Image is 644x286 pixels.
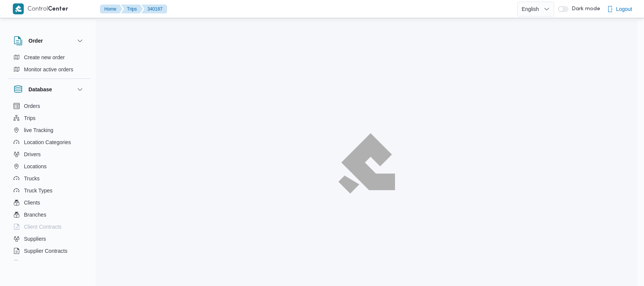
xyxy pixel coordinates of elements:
span: Orders [24,101,40,111]
button: Suppliers [11,233,88,245]
button: Monitor active orders [11,63,88,75]
button: live Tracking [11,124,88,136]
span: Locations [24,162,47,171]
span: Trucks [24,174,40,183]
button: Trucks [11,172,88,185]
button: Home [100,5,123,14]
button: Client Contracts [11,221,88,233]
button: Clients [11,197,88,209]
button: Truck Types [11,185,88,197]
h3: Database [29,85,52,94]
img: X8yXhbKr1z7QwAAAABJRU5ErkJggg== [13,3,24,14]
span: Suppliers [24,234,46,243]
span: Location Categories [24,138,71,147]
span: Branches [24,210,46,219]
button: Logout [604,2,635,17]
span: Clients [24,198,40,207]
button: Location Categories [11,136,88,148]
button: Supplier Contracts [11,245,88,257]
span: Trips [24,114,36,123]
span: Supplier Contracts [24,246,68,255]
button: 340187 [141,5,167,14]
h3: Order [29,36,43,45]
span: Truck Types [24,186,52,195]
button: Locations [11,160,88,172]
span: Logout [616,5,632,14]
span: live Tracking [24,126,54,135]
span: Devices [24,258,43,268]
button: Orders [11,100,88,112]
button: Database [14,85,85,94]
span: Dark mode [569,6,600,12]
button: Devices [11,257,88,269]
button: Create new order [11,51,88,63]
img: ILLA Logo [343,138,391,189]
button: Trips [121,5,143,14]
button: Branches [11,209,88,221]
span: Drivers [24,150,41,159]
span: Create new order [24,53,65,62]
div: Database [8,100,91,263]
div: Order [8,51,91,78]
span: Client Contracts [24,222,62,231]
b: Center [48,6,68,12]
button: Drivers [11,148,88,160]
span: Monitor active orders [24,65,74,74]
button: Trips [11,112,88,124]
button: Order [14,36,85,45]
